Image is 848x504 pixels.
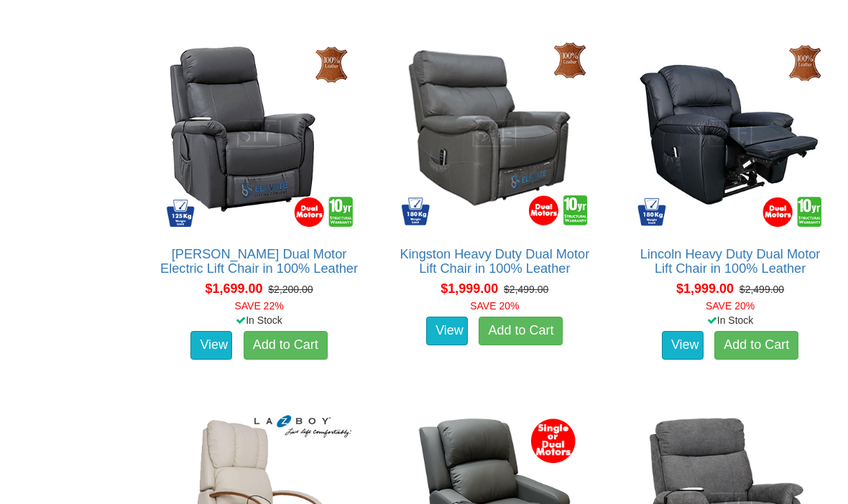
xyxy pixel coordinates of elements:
[160,34,359,233] img: Dalton Dual Motor Electric Lift Chair in 100% Leather
[395,34,594,233] img: Kingston Heavy Duty Dual Motor Lift Chair in 100% Leather
[149,313,369,327] div: In Stock
[234,300,283,312] font: SAVE 22%
[470,300,519,312] font: SAVE 20%
[662,331,704,360] a: View
[426,317,468,345] a: View
[190,331,232,360] a: View
[244,331,328,360] a: Add to Cart
[676,281,734,296] span: $1,999.00
[268,284,313,295] del: $2,200.00
[160,247,358,276] a: [PERSON_NAME] Dual Motor Electric Lift Chair in 100% Leather
[631,34,829,233] img: Lincoln Heavy Duty Dual Motor Lift Chair in 100% Leather
[205,281,262,296] span: $1,699.00
[714,331,798,360] a: Add to Cart
[479,317,563,345] a: Add to Cart
[706,300,755,312] font: SAVE 20%
[441,281,498,296] span: $1,999.00
[739,284,784,295] del: $2,499.00
[640,247,821,276] a: Lincoln Heavy Duty Dual Motor Lift Chair in 100% Leather
[400,247,589,276] a: Kingston Heavy Duty Dual Motor Lift Chair in 100% Leather
[620,313,840,327] div: In Stock
[504,284,548,295] del: $2,499.00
